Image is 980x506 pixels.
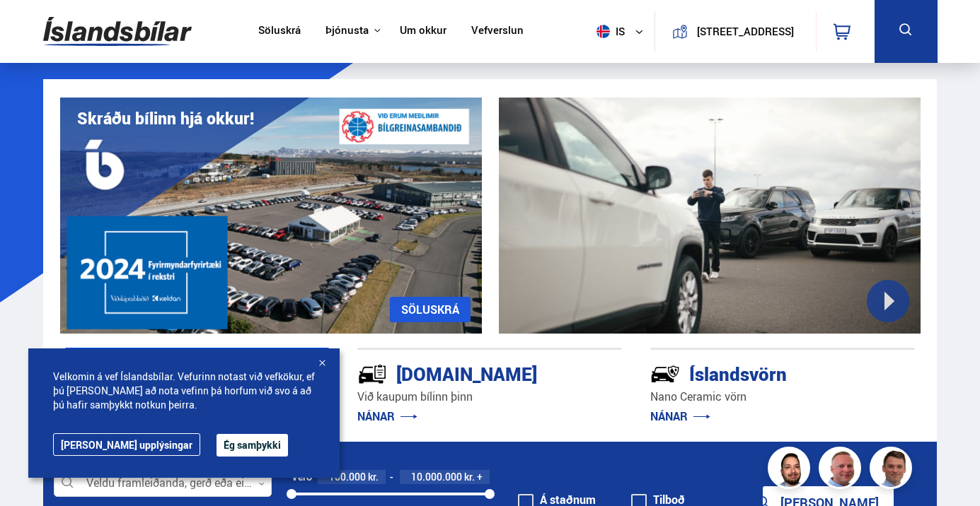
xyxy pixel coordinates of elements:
[631,494,685,505] label: Tilboð
[518,494,596,505] label: Á staðnum
[411,470,462,483] span: 10.000.000
[650,359,680,389] img: -Svtn6bYgwAsiwNX.svg
[60,98,482,334] img: eKx6w-_Home_640_.png
[821,449,863,491] img: siFngHWaQ9KaOqBr.png
[53,433,200,456] a: [PERSON_NAME] upplýsingar
[368,471,379,483] span: kr.
[650,360,865,385] div: Íslandsvörn
[471,24,524,39] a: Vefverslun
[464,471,475,483] span: kr.
[390,297,471,322] a: SÖLUSKRÁ
[872,449,914,491] img: FbJEzSuNWCJXmdc-.webp
[400,24,446,39] a: Um okkur
[292,471,312,483] div: Verð
[43,8,192,54] img: G0Ugv5HjCgRt.svg
[591,25,626,38] span: is
[591,11,655,52] button: is
[650,389,915,405] p: Nano Ceramic vörn
[770,449,812,491] img: nhp88E3Fdnt1Opn2.png
[53,370,315,412] span: Velkomin á vef Íslandsbílar. Vefurinn notast við vefkökur, ef þú [PERSON_NAME] að nota vefinn þá ...
[357,389,622,405] p: Við kaupum bílinn þinn
[357,408,417,424] a: NÁNAR
[477,471,483,483] span: +
[325,24,369,37] button: Þjónusta
[77,109,254,128] h1: Skráðu bílinn hjá okkur!
[217,434,288,457] button: Ég samþykki
[693,25,797,37] button: [STREET_ADDRESS]
[357,359,387,389] img: tr5P-W3DuiFaO7aO.svg
[357,360,572,385] div: [DOMAIN_NAME]
[650,408,710,424] a: NÁNAR
[596,25,610,38] img: svg+xml;base64,PHN2ZyB4bWxucz0iaHR0cDovL3d3dy53My5vcmcvMjAwMC9zdmciIHdpZHRoPSI1MTIiIGhlaWdodD0iNT...
[258,24,301,39] a: Söluskrá
[663,11,807,52] a: [STREET_ADDRESS]
[329,470,366,483] span: 100.000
